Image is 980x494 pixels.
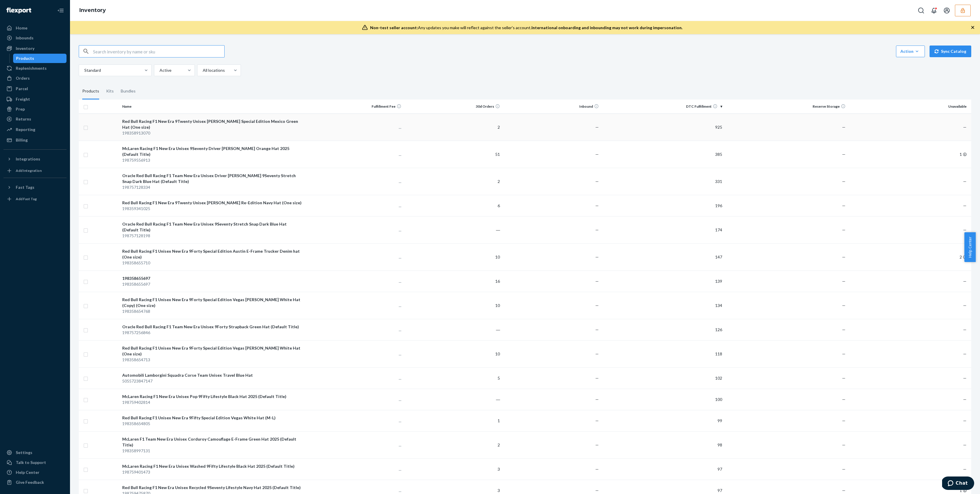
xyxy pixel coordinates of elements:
div: 198358654768 [122,308,303,314]
div: Bundles [121,83,136,100]
div: Returns [16,116,31,122]
span: — [842,227,846,232]
span: — [963,303,967,308]
button: Action [896,46,925,57]
th: DTC Fulfillment [601,100,724,114]
td: 2 [404,168,502,195]
div: Replenishments [16,65,47,71]
div: Oracle Red Bull Racing F1 Team New Era Unisex 9Forty Strapback Green Hat (Default Title) [122,324,303,330]
div: 198757128334 [122,184,303,190]
span: Non-test seller account: [370,25,418,30]
ol: breadcrumbs [75,2,111,19]
span: — [963,376,967,380]
span: — [963,442,967,447]
span: — [842,351,846,356]
td: ― [404,216,502,243]
a: Returns [3,114,66,124]
div: 198358913070 [122,130,303,136]
td: 925 [601,114,724,141]
button: Fast Tags [3,183,66,192]
span: — [963,467,967,472]
button: Talk to Support [3,458,66,467]
td: 10 [404,340,502,367]
div: McLaren F1 Team New Era Unisex Corduroy Camouflage E-Frame Green Hat 2025 (Default Title) [122,436,303,448]
p: ... [307,418,401,424]
div: Oracle Red Bull Racing F1 Team New Era Unisex 9Seventy Stretch Snap Dark Blue Hat (Default Title) [122,221,303,233]
span: — [842,488,846,493]
td: 16 [404,270,502,292]
div: Prep [16,106,25,112]
a: Reporting [3,125,66,134]
div: Billing [16,137,28,143]
a: Freight [3,95,66,104]
a: Inventory [3,44,66,53]
p: ... [307,179,401,184]
button: Help Center [964,232,976,262]
div: 198759401473 [122,469,303,475]
div: Integrations [16,156,40,162]
p: ... [307,151,401,157]
td: 1 [848,141,971,168]
iframe: Opens a widget where you can chat to one of our agents [942,476,974,491]
th: Unavailable [848,100,971,114]
div: Parcel [16,86,28,92]
div: McLaren Racing F1 New Era Unisex 9Seventy Driver [PERSON_NAME] Orange Hat 2025 (Default Title) [122,146,303,157]
div: Red Bull Racing F1 New Era 9Twenty Unisex [PERSON_NAME] Special Edition Mexico Green Hat (One size) [122,118,303,130]
button: Open notifications [928,5,940,16]
span: — [963,279,967,284]
div: 198358655710 [122,260,303,266]
input: All locations [202,67,203,73]
p: ... [307,303,401,308]
p: ... [307,466,401,472]
div: Add Fast Tag [16,196,37,201]
span: — [963,397,967,402]
div: Talk to Support [16,460,46,465]
button: Close Navigation [55,5,66,16]
td: 2 [848,243,971,270]
div: Oracle Red Bull Racing F1 Team New Era Unisex Driver [PERSON_NAME] 9Seventy Stretch Snap Dark Blu... [122,173,303,184]
span: International onboarding and inbounding may not work during impersonation. [531,25,682,30]
div: Action [900,48,921,54]
p: ... [307,227,401,233]
span: — [842,303,846,308]
div: 198359341025 [122,206,303,212]
td: 5 [404,367,502,389]
td: 10 [404,243,502,270]
p: ... [307,351,401,357]
button: Integrations [3,154,66,164]
span: — [842,442,846,447]
div: Red Bull Racing F1 New Era Unisex Recycled 9Seventy Lifestyle Navy Hat 2025 (Default Title) [122,485,303,490]
p: ... [307,327,401,333]
div: 198757256846 [122,330,303,336]
input: Search inventory by name or sku [93,46,224,57]
th: 30d Orders [404,100,502,114]
th: Inbound [502,100,601,114]
span: — [842,418,846,423]
span: — [595,203,599,208]
div: Settings [16,450,32,455]
a: Replenishments [3,64,66,73]
div: 198358655697 [122,281,303,287]
p: ... [307,124,401,130]
span: — [842,397,846,402]
a: Prep [3,104,66,114]
td: 6 [404,195,502,216]
button: Open Search Box [915,5,927,16]
div: 198358655697 [122,275,303,281]
span: — [595,227,599,232]
span: — [842,254,846,259]
th: Reserve Storage [724,100,848,114]
div: Inventory [16,46,34,51]
button: Open account menu [941,5,953,16]
div: Reporting [16,127,35,132]
td: 3 [404,458,502,480]
div: Red Bull Racing F1 Unisex New Era 9Forty Special Edition Vegas [PERSON_NAME] White Hat (Copy) (On... [122,297,303,308]
a: Inbounds [3,33,66,43]
div: 5055723847147 [122,378,303,384]
span: — [595,351,599,356]
div: Inbounds [16,35,34,41]
span: — [963,327,967,332]
div: Kits [106,83,114,100]
p: ... [307,254,401,260]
